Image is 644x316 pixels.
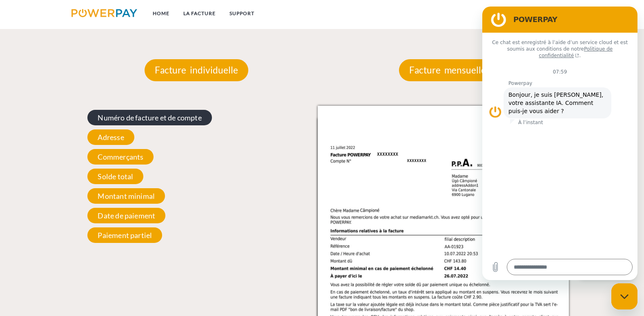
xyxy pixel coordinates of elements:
[71,9,137,17] img: logo-powerpay.svg
[87,129,134,145] span: Adresse
[399,59,496,81] p: Facture mensuelle
[87,110,212,125] span: Numéro de facture et de compte
[482,7,637,280] iframe: Fenêtre de messagerie
[176,6,223,21] a: LA FACTURE
[223,6,261,21] a: Support
[145,59,248,81] p: Facture individuelle
[87,188,165,204] span: Montant minimal
[87,208,165,223] span: Date de paiement
[87,227,162,243] span: Paiement partiel
[146,6,176,21] a: Home
[534,6,556,21] a: CG
[611,283,637,309] iframe: Bouton de lancement de la fenêtre de messagerie, conversation en cours
[87,149,154,165] span: Commerçants
[87,169,143,184] span: Solde total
